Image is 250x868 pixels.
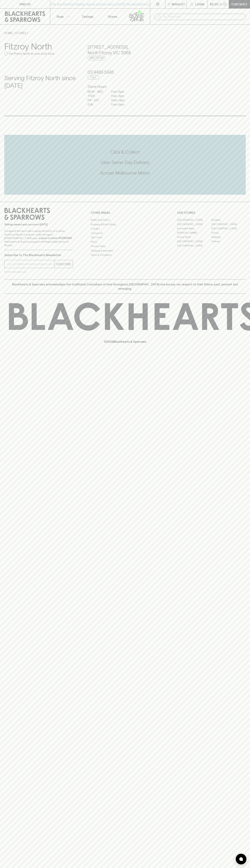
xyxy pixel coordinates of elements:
[231,2,247,6] p: Checkout
[15,31,26,35] a: STORES
[4,149,246,155] h5: Click & Collect
[111,94,129,98] p: 11am - 9pm
[177,218,211,222] a: [GEOGRAPHIC_DATA]
[177,222,211,226] a: [GEOGRAPHIC_DATA]
[177,239,211,243] a: [GEOGRAPHIC_DATA]
[91,248,159,253] a: Shipping Information
[39,237,72,240] strong: Liquor License #32064953
[111,102,129,107] p: 11am - 8pm
[7,261,55,267] input: e.g. jane@blackheartsandsparrows.com.au
[211,222,246,226] a: [GEOGRAPHIC_DATA]
[100,9,125,24] a: Stores
[91,235,159,240] a: Gift Cards
[7,282,243,291] p: Blackhearts & Sparrows acknowledges the traditional Custodians of land throughout [GEOGRAPHIC_DAT...
[4,31,13,35] a: HOME
[19,2,31,6] p: FIND US
[9,51,54,56] p: Set Fitzroy North as your local store
[111,98,129,102] p: 10am - 9pm
[177,235,211,239] a: Fitzroy North
[88,84,162,89] h6: Store Hours
[55,260,73,268] button: SUBSCRIBE
[82,14,93,19] p: Tastings
[50,9,75,24] button: Shop
[88,94,105,98] p: THUR
[211,235,246,239] a: Geelong
[91,218,159,222] a: Bottle Drop FAQ's
[4,253,73,257] p: Subscribe to The Blackhearts Newsletter
[4,159,246,165] h5: Uber Same-Day Delivery
[88,102,105,107] p: SUN
[88,75,99,79] a: Call
[91,222,159,226] a: Business & Bulk Gifting
[88,44,162,56] h5: [STREET_ADDRESS] , North Fitzroy VIC 3068
[4,223,73,226] p: Sibling owned and run since [DATE]
[91,240,159,244] a: FAQ's
[4,135,246,195] div: Call to action block
[195,2,204,6] p: Login
[4,170,246,176] h5: Across Melbourne Metro
[4,229,73,247] p: It is against the law to sell or supply alcohol to, or to obtain alcohol on behalf of a person un...
[91,227,159,231] a: Careers
[91,211,159,215] p: OTHER AREAS
[177,243,211,248] a: [GEOGRAPHIC_DATA]
[177,226,211,231] a: Brunswick West
[88,89,105,94] p: MON - WED
[211,239,246,243] a: Prahran
[56,262,71,266] p: SUBSCRIBE
[172,2,185,6] p: Wishlist
[177,211,246,215] p: OUR STORES
[211,226,246,231] a: [GEOGRAPHIC_DATA]
[56,14,64,19] p: Shop
[88,56,105,60] a: Directions
[91,253,159,257] a: Terms & Conditions
[224,3,226,5] p: 0
[211,218,246,222] a: Braddon
[111,89,129,94] p: 11am - 8pm
[239,857,243,861] img: bubble-icon
[91,244,159,248] a: Privacy Policy
[4,74,79,89] h4: Serving Fitzroy North since [DATE]
[91,231,159,235] a: Contact Us
[177,231,211,235] a: [PERSON_NAME]
[210,2,218,6] p: $0.00
[163,14,243,20] input: Try "Pinot noir"
[4,270,73,274] p: We will never spam you
[75,9,100,24] a: Tastings
[88,98,105,102] p: FRI - SAT
[211,231,246,235] a: Fitzroy
[108,14,117,19] p: Stores
[4,41,79,51] h3: Fitzroy North
[88,69,162,75] h5: 03 9489 5945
